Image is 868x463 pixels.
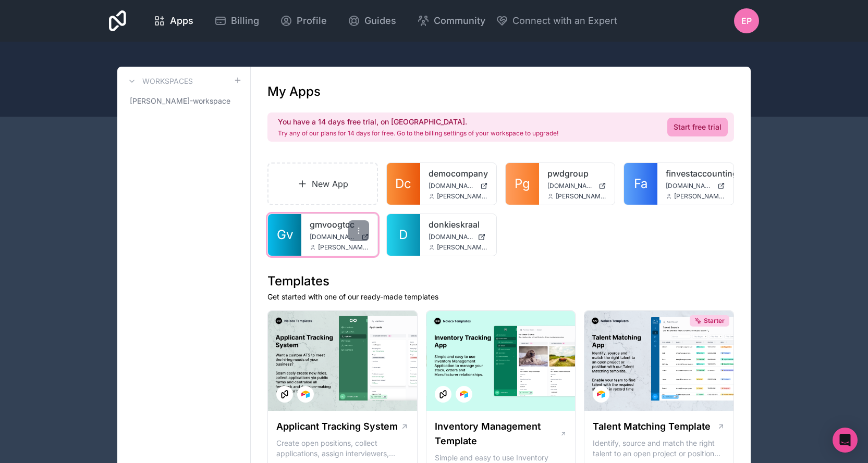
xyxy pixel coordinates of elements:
[297,14,327,28] span: Profile
[142,76,193,86] h3: Workspaces
[267,292,734,302] p: Get started with one of our ready-made templates
[704,317,725,325] span: Starter
[666,167,725,180] a: finvestaccounting
[547,167,607,180] a: pwdgroup
[301,390,310,398] img: Airtable Logo
[741,15,752,27] span: EP
[126,75,193,87] a: Workspaces
[395,176,411,192] span: Dc
[429,233,488,241] a: [DOMAIN_NAME]
[437,192,488,201] span: [PERSON_NAME][EMAIL_ADDRESS][DOMAIN_NAME]
[434,14,485,28] span: Community
[556,192,607,201] span: [PERSON_NAME][EMAIL_ADDRESS][DOMAIN_NAME]
[267,162,378,205] a: New App
[267,83,321,100] h1: My Apps
[145,9,202,32] a: Apps
[429,167,488,180] a: democompany
[206,9,267,32] a: Billing
[429,182,476,190] span: [DOMAIN_NAME]
[276,438,409,459] p: Create open positions, collect applications, assign interviewers, centralise candidate feedback a...
[512,14,617,28] span: Connect with an Expert
[666,182,713,190] span: [DOMAIN_NAME]
[278,129,558,137] p: Try any of our plans for 14 days for free. Go to the billing settings of your workspace to upgrade!
[310,218,369,231] a: gmvoogtcc
[429,233,473,241] span: [DOMAIN_NAME]
[547,182,607,190] a: [DOMAIN_NAME]
[674,192,725,201] span: [PERSON_NAME][EMAIL_ADDRESS][DOMAIN_NAME]
[515,176,530,192] span: Pg
[593,419,711,434] h1: Talent Matching Template
[276,419,398,434] h1: Applicant Tracking System
[634,176,647,192] span: Fa
[624,163,657,205] a: Fa
[506,163,539,205] a: Pg
[130,96,230,106] span: [PERSON_NAME]-workspace
[231,14,259,28] span: Billing
[364,14,396,28] span: Guides
[310,233,369,241] a: [DOMAIN_NAME]
[429,182,488,190] a: [DOMAIN_NAME]
[429,218,488,231] a: donkieskraal
[496,14,617,28] button: Connect with an Expert
[267,273,734,290] h1: Templates
[597,390,605,398] img: Airtable Logo
[170,14,193,28] span: Apps
[126,92,242,110] a: [PERSON_NAME]-workspace
[593,438,725,459] p: Identify, source and match the right talent to an open project or position with our Talent Matchi...
[666,182,725,190] a: [DOMAIN_NAME]
[833,428,858,453] div: Open Intercom Messenger
[460,390,468,398] img: Airtable Logo
[272,9,335,32] a: Profile
[268,214,301,256] a: Gv
[667,118,728,136] a: Start free trial
[547,182,595,190] span: [DOMAIN_NAME]
[278,117,558,127] h2: You have a 14 days free trial, on [GEOGRAPHIC_DATA].
[409,9,494,32] a: Community
[310,233,357,241] span: [DOMAIN_NAME]
[339,9,405,32] a: Guides
[437,243,488,252] span: [PERSON_NAME][EMAIL_ADDRESS][DOMAIN_NAME]
[318,243,369,252] span: [PERSON_NAME][EMAIL_ADDRESS][DOMAIN_NAME]
[399,227,408,243] span: D
[435,419,560,448] h1: Inventory Management Template
[387,214,420,256] a: D
[277,227,293,243] span: Gv
[387,163,420,205] a: Dc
